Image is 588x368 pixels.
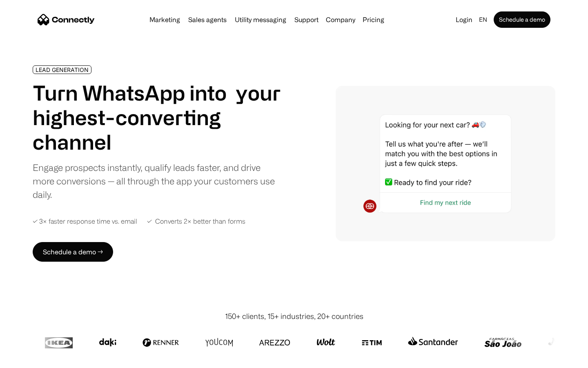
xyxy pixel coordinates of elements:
[146,16,183,23] a: Marketing
[33,81,281,154] h1: Turn WhatsApp into your highest-converting channel
[452,14,476,25] a: Login
[479,14,487,25] div: en
[359,16,388,23] a: Pricing
[326,14,355,25] div: Company
[36,67,89,73] div: LEAD GENERATION
[185,16,230,23] a: Sales agents
[38,13,95,26] a: home
[16,354,49,365] ul: Language list
[33,242,113,262] a: Schedule a demo →
[476,14,492,25] div: en
[232,16,290,23] a: Utility messaging
[33,218,137,225] div: ✓ 3× faster response time vs. email
[225,311,363,322] div: 150+ clients, 15+ industries, 20+ countries
[323,14,358,25] div: Company
[8,353,49,365] aside: Language selected: English
[33,161,281,201] div: Engage prospects instantly, qualify leads faster, and drive more conversions — all through the ap...
[494,11,550,28] a: Schedule a demo
[291,16,322,23] a: Support
[147,218,245,225] div: ✓ Converts 2× better than forms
